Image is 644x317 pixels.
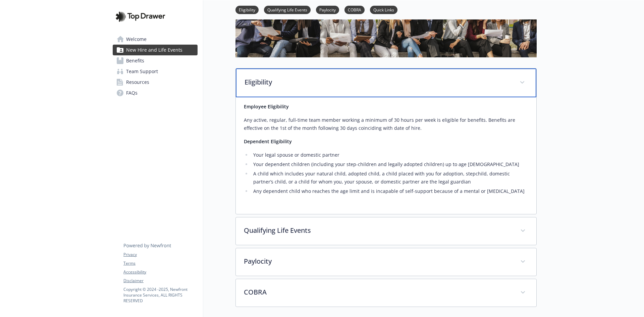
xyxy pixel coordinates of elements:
a: Terms [123,260,197,266]
a: Paylocity [316,6,339,13]
p: Paylocity [244,256,512,266]
span: Resources [126,77,149,88]
a: Resources [113,77,198,88]
a: Welcome [113,34,198,45]
li: A child which includes your natural child, adopted child, a child placed with you for adoption, s... [251,170,528,186]
p: COBRA [244,287,512,297]
div: Qualifying Life Events [236,217,536,245]
a: Disclaimer [123,278,197,284]
li: Your dependent children (including your step-children and legally adopted children) up to age [DE... [251,160,528,168]
a: Qualifying Life Events [264,6,311,13]
a: Privacy [123,252,197,258]
a: Eligibility [235,6,259,13]
div: Eligibility [236,97,536,214]
li: Any dependent child who reaches the age limit and is incapable of self-support because of a menta... [251,187,528,195]
a: New Hire and Life Events [113,45,198,55]
span: Welcome [126,34,147,45]
a: Accessibility [123,269,197,275]
a: COBRA [344,6,365,13]
li: Your legal spouse or domestic partner​ [251,151,528,159]
a: FAQs [113,88,198,98]
span: FAQs [126,88,138,98]
p: Qualifying Life Events [244,225,512,235]
p: Copyright © 2024 - 2025 , Newfront Insurance Services, ALL RIGHTS RESERVED [123,286,197,304]
div: Eligibility [236,68,536,97]
a: Quick Links [370,6,397,13]
span: Benefits [126,55,144,66]
span: New Hire and Life Events [126,45,182,55]
a: Team Support [113,66,198,77]
strong: Dependent Eligibility​ [244,138,292,145]
div: COBRA [236,279,536,307]
div: Paylocity [236,248,536,276]
span: Team Support [126,66,158,77]
a: Benefits [113,55,198,66]
p: Any active, regular, full-time team member working a minimum of 30 hours per week is eligible for... [244,116,528,132]
strong: Employee Eligibility​ [244,103,289,110]
p: Eligibility [245,77,512,87]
